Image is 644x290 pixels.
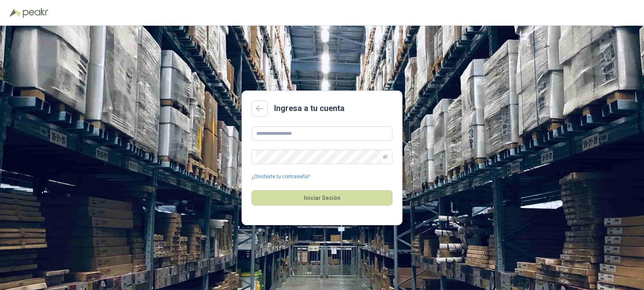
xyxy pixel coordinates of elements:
img: Peakr [23,8,48,18]
a: ¿Olvidaste tu contraseña? [252,173,310,181]
img: Logo [10,9,21,17]
button: Iniciar Sesión [252,190,392,206]
h2: Ingresa a tu cuenta [274,102,345,115]
span: eye-invisible [383,154,388,159]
